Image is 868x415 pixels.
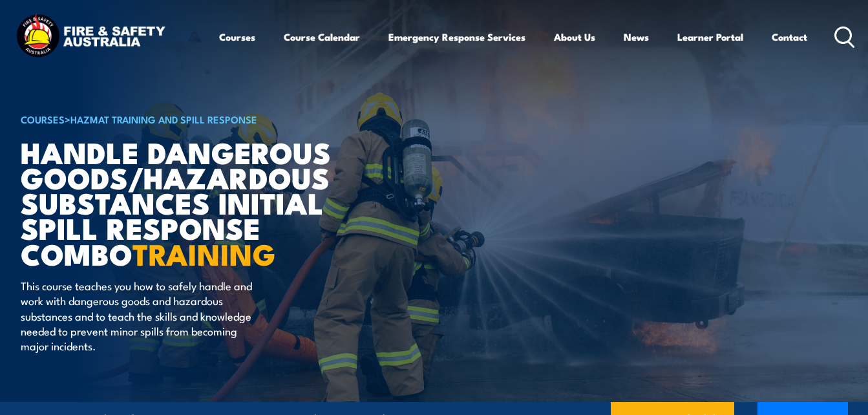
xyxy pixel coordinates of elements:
[772,21,807,52] a: Contact
[21,139,340,266] h1: Handle Dangerous Goods/Hazardous Substances Initial Spill Response Combo
[21,278,257,354] p: This course teaches you how to safely handle and work with dangerous goods and hazardous substanc...
[554,21,595,52] a: About Us
[388,21,525,52] a: Emergency Response Services
[132,231,276,275] strong: TRAINING
[624,21,649,52] a: News
[284,21,360,52] a: Course Calendar
[21,112,65,126] a: COURSES
[21,111,340,127] h6: >
[677,21,743,52] a: Learner Portal
[70,112,257,126] a: HAZMAT Training and Spill Response
[219,21,255,52] a: Courses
